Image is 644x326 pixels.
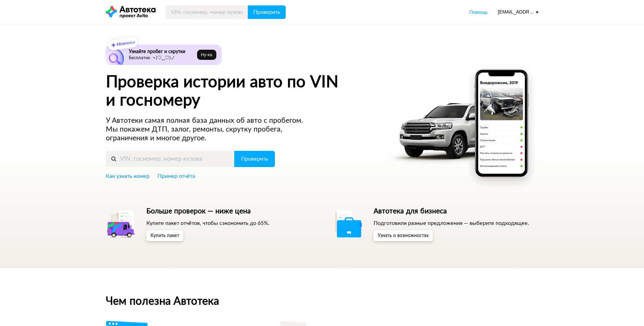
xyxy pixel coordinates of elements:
[146,219,269,227] p: Купите пакет отчётов, чтобы сэкономить до 65%.
[469,9,487,16] a: Помощь
[378,233,429,238] span: Узнать о возможностях
[234,151,275,167] button: Проверить
[201,52,212,57] span: Ну‑ка
[106,295,539,307] h2: Чем полезна Автотека
[158,172,195,180] a: Пример отчёта
[150,233,179,238] span: Купить пакет
[106,116,316,143] p: У Автотеки самая полная база данных об авто с пробегом. Мы покажем ДТП, залог, ремонты, скрутку п...
[498,9,539,15] div: [EMAIL_ADDRESS][DOMAIN_NAME]
[241,156,268,162] span: Проверить
[253,9,280,15] span: Проверить
[106,172,149,180] a: Как узнать номер
[106,73,381,110] h1: Проверка истории авто по VIN и госномеру
[374,230,433,241] button: Узнать о возможностях
[116,40,135,47] strong: Новинка
[146,230,183,241] button: Купить пакет
[469,9,487,15] span: Помощь
[129,55,195,61] p: Бесплатно ヽ(♡‿♡)ノ
[106,151,235,167] input: VIN, госномер, номер кузова
[166,5,248,19] input: VIN, госномер, номер кузова
[248,5,286,19] button: Проверить
[374,207,529,216] h5: Автотека для бизнеса
[146,207,269,216] h5: Больше проверок — ниже цена
[129,49,195,55] h6: Узнайте пробег и скрутки
[374,219,529,227] p: Подготовили разные предложения — выберите подходящее.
